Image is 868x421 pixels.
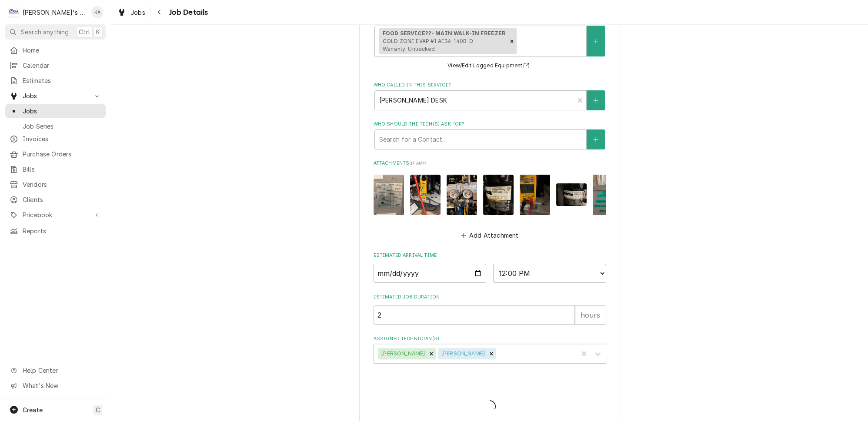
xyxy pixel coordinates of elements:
[23,61,101,70] span: Calendar
[374,335,606,342] label: Assigned Technician(s)
[23,122,101,131] span: Job Series
[447,175,477,215] img: zqFMV6xRIWCQW7LJ3yQ4
[493,264,606,283] select: Time Select
[23,8,87,17] div: [PERSON_NAME]'s Refrigeration
[587,26,605,56] button: Create New Equipment
[374,294,606,301] label: Estimated Job Duration
[23,406,43,414] span: Create
[96,27,100,36] span: K
[23,91,88,100] span: Jobs
[378,348,427,359] div: [PERSON_NAME]
[409,161,426,166] span: ( if any )
[374,121,606,128] label: Who should the tech(s) ask for?
[374,264,487,283] input: Date
[5,224,106,238] a: Reports
[593,175,623,215] img: SirQNNsIQLuHzSfUw0FJ
[593,97,598,103] svg: Create New Contact
[374,82,606,89] label: Who called in this service?
[507,28,517,55] div: Remove [object Object]
[5,58,106,73] a: Calendar
[410,175,441,215] img: eQ1ayaQCin1FBeetEQQ1
[487,348,496,359] div: Remove Johnny Guerra
[23,46,101,55] span: Home
[520,175,550,215] img: BSK4eq5ATYWj1uK5fO8D
[167,7,208,18] span: Job Details
[374,252,606,259] label: Estimated Arrival Time
[96,405,100,414] span: C
[91,6,103,18] div: KA
[23,381,100,390] span: What's New
[374,17,606,71] div: Equipment
[23,106,101,116] span: Jobs
[383,38,474,52] span: COLD ZONE EVAP #1 AE36-140B-D Warranty: Untracked
[5,104,106,118] a: Jobs
[8,6,20,18] div: C
[91,6,103,18] div: Korey Austin's Avatar
[593,38,598,44] svg: Create New Equipment
[5,119,106,133] a: Job Series
[5,378,106,393] a: Go to What's New
[593,136,598,143] svg: Create New Contact
[23,226,101,235] span: Reports
[374,121,606,149] div: Who should the tech(s) ask for?
[374,160,606,167] label: Attachments
[79,27,90,36] span: Ctrl
[587,90,605,110] button: Create New Contact
[5,147,106,161] a: Purchase Orders
[374,82,606,110] div: Who called in this service?
[575,305,606,325] div: hours
[23,366,100,375] span: Help Center
[483,175,514,215] img: hAqChPxeSU6cM5rtfhik
[5,162,106,176] a: Bills
[5,24,106,40] button: Search anythingCtrlK
[374,175,404,215] img: 2sILRQSqG9okfAkg4A00
[8,6,20,18] div: Clay's Refrigeration's Avatar
[438,348,487,359] div: [PERSON_NAME]
[23,210,88,219] span: Pricebook
[23,180,101,189] span: Vendors
[23,149,101,159] span: Purchase Orders
[114,5,149,20] a: Jobs
[383,30,506,36] strong: FOOD SERVICE??- MAIN WALK-IN FREEZER
[374,335,606,364] div: Assigned Technician(s)
[5,177,106,192] a: Vendors
[130,8,145,17] span: Jobs
[21,27,69,36] span: Search anything
[5,43,106,57] a: Home
[23,165,101,174] span: Bills
[484,397,496,415] span: Loading...
[459,229,520,241] button: Add Attachment
[5,208,106,222] a: Go to Pricebook
[374,294,606,325] div: Estimated Job Duration
[5,89,106,103] a: Go to Jobs
[374,252,606,283] div: Estimated Arrival Time
[556,183,587,206] img: lMjNMXFJRj2lo3DZCO9O
[5,363,106,378] a: Go to Help Center
[153,5,167,19] button: Navigate back
[374,160,606,241] div: Attachments
[427,348,436,359] div: Remove Greg Austin
[23,134,101,143] span: Invoices
[23,195,101,204] span: Clients
[5,73,106,88] a: Estimates
[5,192,106,207] a: Clients
[23,76,101,85] span: Estimates
[587,129,605,149] button: Create New Contact
[446,60,533,71] button: View/Edit Logged Equipment
[5,132,106,146] a: Invoices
